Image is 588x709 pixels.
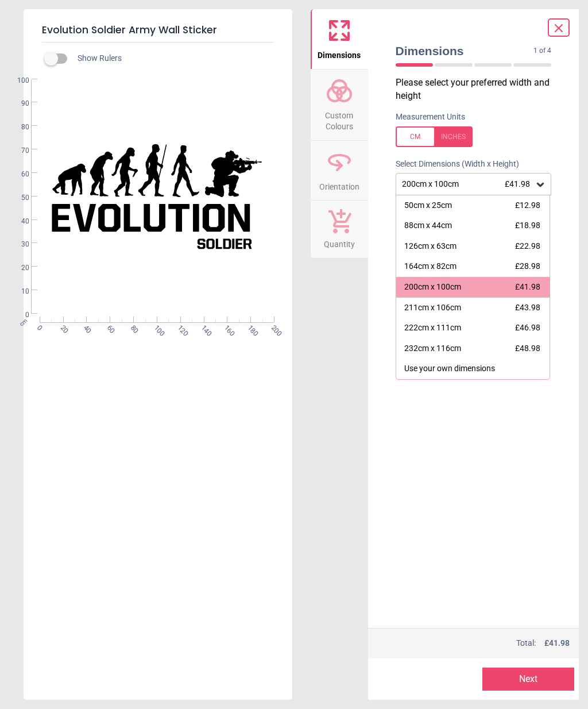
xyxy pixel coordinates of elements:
span: 41.98 [549,638,570,648]
button: Custom Colours [311,70,368,140]
span: 1 of 4 [533,46,551,56]
div: 200cm x 100cm [404,282,461,293]
label: Measurement Units [396,111,465,123]
span: Orientation [319,176,359,193]
span: £18.98 [515,221,540,230]
label: Select Dimensions (Width x Height) [386,159,519,170]
p: Please select your preferred width and height [396,76,561,102]
span: 70 [7,146,29,156]
div: 232cm x 116cm [404,343,461,354]
span: 20 [7,263,29,273]
span: Custom Colours [312,105,367,133]
span: 200 [269,323,276,331]
span: 80 [128,323,136,331]
span: 40 [7,217,29,226]
button: Dimensions [311,9,368,69]
span: Dimensions [396,43,534,59]
div: 200cm x 100cm [401,179,535,189]
span: Dimensions [318,44,361,61]
div: 164cm x 82cm [404,261,457,272]
span: 30 [7,240,29,249]
span: 60 [7,169,29,179]
span: 100 [7,76,29,86]
span: £22.98 [515,241,540,251]
span: 140 [199,323,206,331]
div: 126cm x 63cm [404,241,457,252]
span: 160 [222,323,230,331]
span: 20 [58,323,65,331]
button: Orientation [311,141,368,201]
button: Next [482,668,574,691]
span: £ [544,638,570,649]
span: £46.98 [515,323,540,332]
span: £12.98 [515,201,540,210]
span: 80 [7,122,29,132]
div: 88cm x 44cm [404,220,452,232]
span: £48.98 [515,344,540,353]
button: Quantity [311,201,368,258]
div: Use your own dimensions [404,363,495,375]
span: 90 [7,99,29,109]
span: cm [18,317,29,327]
span: £43.98 [515,303,540,312]
div: 50cm x 25cm [404,200,452,211]
span: Quantity [324,233,355,251]
div: 211cm x 106cm [404,302,461,314]
span: 10 [7,287,29,296]
span: 120 [175,323,183,331]
div: 222cm x 111cm [404,322,461,334]
span: 0 [34,323,42,331]
span: £41.98 [515,282,540,291]
span: 60 [105,323,112,331]
div: Total: [394,638,570,649]
div: Show Rulers [51,52,292,65]
span: 100 [152,323,159,331]
span: £28.98 [515,261,540,271]
h5: Evolution Soldier Army Wall Sticker [42,18,274,43]
span: 0 [7,310,29,320]
span: 40 [82,323,89,331]
span: £41.98 [505,179,530,188]
span: 180 [245,323,253,331]
span: 50 [7,193,29,203]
